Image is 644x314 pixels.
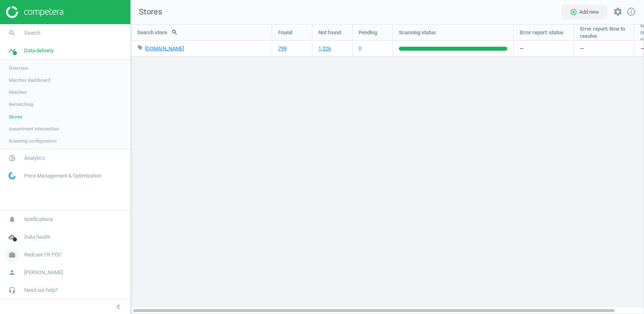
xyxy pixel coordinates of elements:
[278,45,287,52] a: 799
[24,251,62,258] span: Redcare FR POC
[4,25,20,41] i: search
[8,172,16,180] img: wGWNvw8QSZomAAAAABJRU5ErkJggg==
[24,47,54,54] span: Data delivery
[520,29,563,36] span: Error report: status
[613,7,623,17] i: settings
[145,45,184,52] a: [DOMAIN_NAME]
[4,229,20,245] i: cloud_done
[24,155,45,162] span: Analytics
[131,6,162,18] span: Stores
[24,216,53,223] span: Notifications
[9,138,56,144] span: Scanning configuration
[580,25,628,40] span: Error report: time to resolve
[514,41,574,56] div: —
[9,89,27,95] span: Matches
[626,7,636,17] i: info_outline
[24,172,101,180] span: Price Management & Optimization
[318,29,341,36] span: Not found
[609,3,626,21] button: settings
[570,8,577,16] i: add_circle_outline
[359,29,377,36] span: Pending
[580,45,584,52] span: —
[9,126,59,132] span: Assortment intersection
[24,287,58,294] span: Need our help?
[278,29,292,36] span: Found
[626,7,636,17] a: info_outline
[137,45,143,50] i: local_offer
[108,302,128,312] button: chevron_left
[9,77,50,83] span: Matches dashboard
[24,29,40,37] span: Search
[4,212,20,227] i: notifications
[318,45,331,52] a: 1 226
[9,114,23,120] span: Stores
[4,151,20,166] i: pie_chart_outlined
[9,65,28,71] span: Overview
[4,43,20,58] i: timeline
[6,6,63,18] img: ajHJNr6hYgQAAAAASUVORK5CYII=
[114,302,123,312] i: chevron_left
[561,5,607,19] button: add_circle_outlineAdd new
[24,233,50,241] span: Data health
[131,25,272,40] div: Search store
[4,247,20,262] i: work
[4,265,20,280] i: person
[167,25,182,39] button: search
[24,269,63,276] span: [PERSON_NAME]
[359,45,361,52] span: 0
[399,29,436,36] span: Scanning status
[9,101,33,107] span: Rematching
[4,283,20,298] i: headset_mic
